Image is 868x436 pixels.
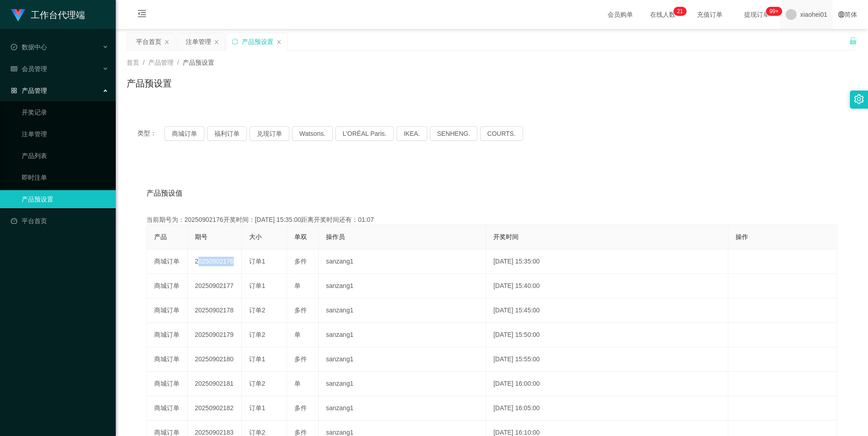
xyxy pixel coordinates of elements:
span: 订单1 [249,355,265,363]
a: 工作台代理端 [11,11,85,18]
span: / [143,59,145,66]
td: [DATE] 15:55:00 [486,347,728,372]
td: sanzang1 [319,347,486,372]
a: 产品列表 [22,147,108,165]
span: 单双 [294,233,307,240]
td: 20250902182 [188,396,242,421]
img: logo.9652507e.png [11,9,25,22]
span: 单 [294,331,301,338]
sup: 21 [673,7,686,16]
span: 操作 [736,233,748,240]
span: 产品管理 [148,59,174,66]
span: / [177,59,179,66]
td: sanzang1 [319,298,486,323]
span: 大小 [249,233,262,240]
td: [DATE] 16:05:00 [486,396,728,421]
button: 兑现订单 [250,126,289,141]
span: 操作员 [326,233,345,240]
i: 图标: check-circle-o [11,44,17,50]
td: 商城订单 [147,323,188,347]
button: COURTS. [480,126,523,141]
i: 图标: close [276,39,282,45]
button: IKEA. [396,126,427,141]
span: 多件 [294,258,307,265]
td: [DATE] 15:40:00 [486,274,728,298]
span: 订单2 [249,380,265,387]
td: 商城订单 [147,249,188,274]
i: 图标: table [11,66,17,72]
span: 多件 [294,404,307,412]
button: 福利订单 [207,126,247,141]
td: [DATE] 15:45:00 [486,298,728,323]
span: 会员管理 [11,65,47,72]
i: 图标: close [214,39,219,45]
span: 多件 [294,355,307,363]
td: 商城订单 [147,274,188,298]
span: 单 [294,380,301,387]
sup: 1049 [766,7,782,16]
span: 首页 [127,59,139,66]
div: 产品预设置 [242,33,274,50]
td: [DATE] 15:50:00 [486,323,728,347]
span: 充值订单 [693,11,727,18]
td: 20250902177 [188,274,242,298]
td: 商城订单 [147,347,188,372]
h1: 工作台代理端 [31,0,85,29]
div: 注单管理 [186,33,211,50]
a: 开奖记录 [22,103,108,121]
div: 平台首页 [136,33,161,50]
span: 产品预设值 [146,188,183,199]
a: 注单管理 [22,125,108,143]
a: 产品预设置 [22,190,108,208]
i: 图标: global [838,11,844,18]
td: [DATE] 15:35:00 [486,249,728,274]
td: sanzang1 [319,249,486,274]
i: 图标: menu-fold [127,0,157,29]
td: sanzang1 [319,323,486,347]
i: 图标: sync [232,38,238,45]
a: 即时注单 [22,168,108,187]
td: sanzang1 [319,396,486,421]
td: 20250902176 [188,249,242,274]
button: L'ORÉAL Paris. [335,126,394,141]
span: 订单2 [249,331,265,338]
td: 商城订单 [147,372,188,396]
td: [DATE] 16:00:00 [486,372,728,396]
span: 类型： [137,126,165,141]
td: 20250902180 [188,347,242,372]
p: 1 [680,7,683,16]
span: 多件 [294,307,307,314]
td: sanzang1 [319,372,486,396]
span: 产品 [154,233,167,240]
td: 20250902179 [188,323,242,347]
span: 期号 [195,233,208,240]
div: 当前期号为：20250902176开奖时间：[DATE] 15:35:00距离开奖时间还有：01:07 [146,215,837,225]
button: SENHENG. [430,126,477,141]
td: 商城订单 [147,396,188,421]
span: 开奖时间 [493,233,519,240]
span: 订单2 [249,307,265,314]
span: 订单1 [249,282,265,289]
a: 图标: dashboard平台首页 [11,212,108,230]
td: 20250902181 [188,372,242,396]
button: Watsons. [292,126,333,141]
p: 2 [677,7,680,16]
span: 订单1 [249,404,265,412]
span: 订单2 [249,429,265,436]
td: 20250902178 [188,298,242,323]
span: 数据中心 [11,43,47,51]
i: 图标: appstore-o [11,87,17,94]
span: 产品预设置 [183,59,214,66]
span: 产品管理 [11,87,47,94]
i: 图标: setting [854,94,864,104]
td: sanzang1 [319,274,486,298]
i: 图标: close [164,39,170,45]
span: 单 [294,282,301,289]
span: 多件 [294,429,307,436]
i: 图标: unlock [849,37,857,45]
button: 商城订单 [165,126,204,141]
h1: 产品预设置 [127,77,172,90]
span: 在线人数 [646,11,680,18]
span: 提现订单 [740,11,774,18]
span: 订单1 [249,258,265,265]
